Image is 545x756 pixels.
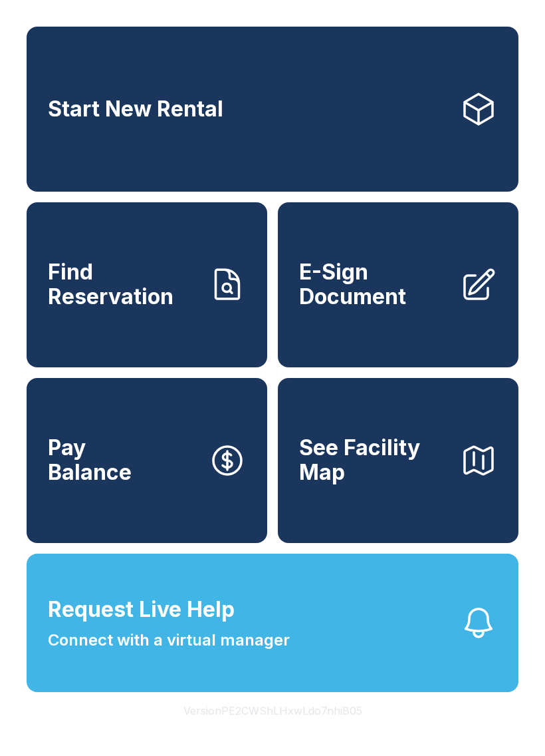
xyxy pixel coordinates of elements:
button: Request Live HelpConnect with a virtual manager [27,554,518,692]
button: VersionPE2CWShLHxwLdo7nhiB05 [173,692,373,729]
span: Connect with a virtual manager [48,628,290,652]
span: Find Reservation [48,260,198,309]
span: Pay Balance [48,436,132,484]
span: Request Live Help [48,594,235,626]
span: See Facility Map [299,436,449,484]
span: E-Sign Document [299,260,449,309]
a: PayBalance [27,378,267,543]
span: Start New Rental [48,97,223,122]
a: Start New Rental [27,27,518,192]
button: See Facility Map [278,378,518,543]
a: Find Reservation [27,202,267,367]
a: E-Sign Document [278,202,518,367]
